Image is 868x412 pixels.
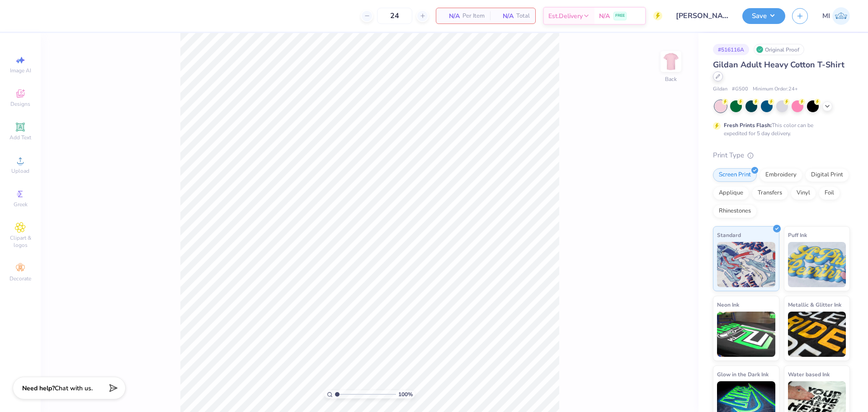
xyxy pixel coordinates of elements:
img: Metallic & Glitter Ink [788,312,846,357]
div: Foil [819,186,840,200]
span: Per Item [462,11,485,21]
img: Puff Ink [788,242,846,287]
span: 100 % [398,390,413,398]
span: N/A [495,11,514,21]
span: Upload [11,167,29,175]
span: Image AI [10,67,31,74]
span: # G500 [732,85,748,93]
div: Screen Print [713,168,757,182]
span: Clipart & logos [5,234,36,249]
input: – – [377,8,412,24]
span: MI [822,11,830,21]
span: Greek [14,201,28,208]
strong: Fresh Prints Flash: [724,122,772,129]
span: N/A [442,11,460,21]
a: MI [822,7,850,25]
div: This color can be expedited for 5 day delivery. [724,121,835,137]
span: Designs [10,100,30,108]
strong: Need help? [22,384,55,393]
div: Print Type [713,150,850,161]
input: Untitled Design [669,7,736,25]
span: N/A [599,11,610,21]
span: Gildan [713,85,727,93]
div: Embroidery [759,168,802,182]
div: Original Proof [754,44,804,55]
div: Vinyl [791,186,816,200]
img: Neon Ink [717,312,775,357]
img: Standard [717,242,775,287]
span: Puff Ink [788,230,807,240]
div: Rhinestones [713,204,757,218]
div: Transfers [752,186,788,200]
span: FREE [615,13,625,19]
span: Est. Delivery [548,11,583,21]
img: Ma. Isabella Adad [832,7,850,25]
span: Add Text [9,134,31,141]
div: Back [665,75,677,83]
div: # 516116A [713,44,749,55]
span: Chat with us. [55,384,93,393]
button: Save [742,8,785,24]
span: Gildan Adult Heavy Cotton T-Shirt [713,59,844,70]
span: Neon Ink [717,300,739,309]
div: Digital Print [805,168,849,182]
span: Standard [717,230,741,240]
div: Applique [713,186,749,200]
span: Water based Ink [788,369,830,379]
span: Total [516,11,530,21]
span: Metallic & Glitter Ink [788,300,841,309]
img: Back [662,52,680,71]
span: Glow in the Dark Ink [717,369,769,379]
span: Decorate [9,275,31,282]
span: Minimum Order: 24 + [753,85,798,93]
